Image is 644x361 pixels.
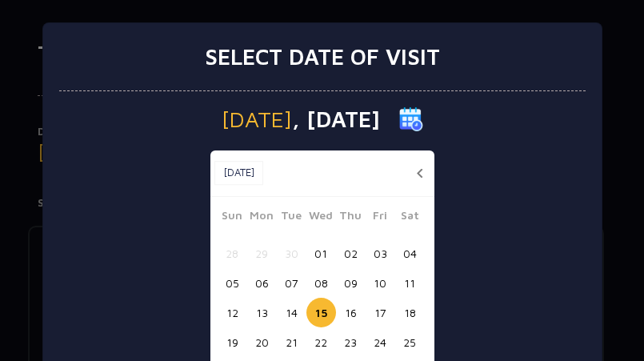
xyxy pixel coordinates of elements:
[306,298,336,327] button: 15
[247,298,277,327] button: 13
[247,327,277,357] button: 20
[399,107,423,131] img: calender icon
[247,268,277,298] button: 06
[366,298,395,327] button: 17
[277,327,306,357] button: 21
[336,207,366,229] span: Thu
[336,327,366,357] button: 23
[292,108,380,130] span: , [DATE]
[306,268,336,298] button: 08
[336,239,366,268] button: 02
[277,268,306,298] button: 07
[395,327,425,357] button: 25
[214,161,263,185] button: [DATE]
[277,239,306,268] button: 30
[277,207,306,229] span: Tue
[218,268,247,298] button: 05
[218,327,247,357] button: 19
[306,239,336,268] button: 01
[205,43,440,70] h3: Select date of visit
[366,239,395,268] button: 03
[395,207,425,229] span: Sat
[277,298,306,327] button: 14
[366,268,395,298] button: 10
[395,268,425,298] button: 11
[336,298,366,327] button: 16
[306,207,336,229] span: Wed
[366,207,395,229] span: Fri
[395,239,425,268] button: 04
[218,239,247,268] button: 28
[336,268,366,298] button: 09
[218,298,247,327] button: 12
[306,327,336,357] button: 22
[395,298,425,327] button: 18
[247,239,277,268] button: 29
[222,108,292,130] span: [DATE]
[366,327,395,357] button: 24
[218,207,247,229] span: Sun
[247,207,277,229] span: Mon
